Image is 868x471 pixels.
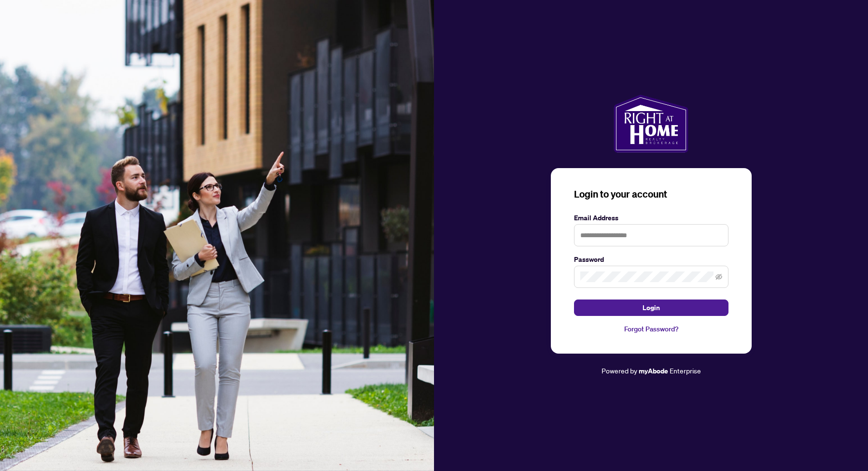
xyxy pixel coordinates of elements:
button: Login [574,300,728,316]
label: Email Address [574,213,728,223]
h3: Login to your account [574,187,728,201]
a: myAbode [639,366,668,376]
label: Password [574,254,728,265]
span: Powered by [602,366,637,375]
a: Forgot Password? [574,324,728,334]
img: ma-logo [614,95,688,153]
span: eye-invisible [715,273,722,280]
span: Login [643,300,660,315]
span: Enterprise [670,366,701,375]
